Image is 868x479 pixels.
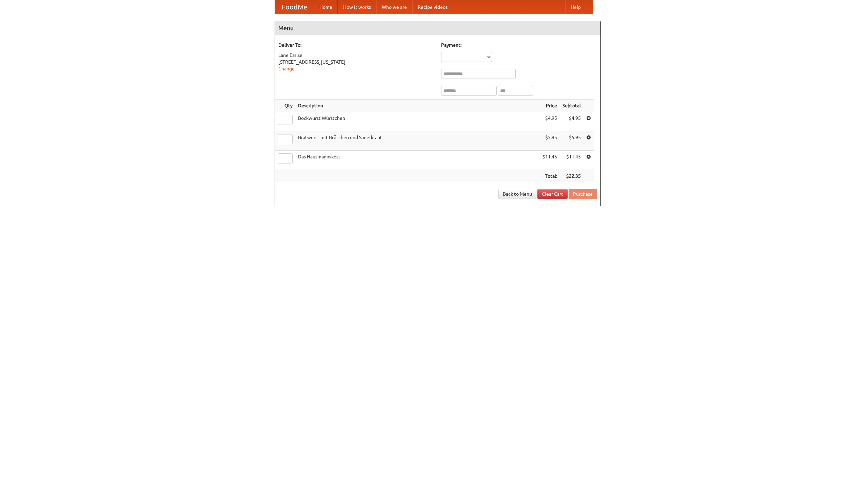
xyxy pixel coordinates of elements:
[441,42,597,48] h5: Payment:
[412,0,453,14] a: Recipe videos
[278,59,434,65] div: [STREET_ADDRESS][US_STATE]
[275,21,600,35] h4: Menu
[560,112,584,131] td: $4.95
[314,0,338,14] a: Home
[295,100,540,112] th: Description
[338,0,376,14] a: How it works
[540,170,560,182] th: Total:
[275,0,314,14] a: FoodMe
[560,100,584,112] th: Subtotal
[275,100,295,112] th: Qty
[278,42,434,48] h5: Deliver To:
[278,66,295,71] a: Change
[537,189,568,199] a: Clear Cart
[295,112,540,131] td: Bockwurst Würstchen
[560,170,584,182] th: $22.35
[295,131,540,151] td: Bratwurst mit Brötchen und Sauerkraut
[540,131,560,151] td: $5.95
[540,100,560,112] th: Price
[376,0,412,14] a: Who we are
[565,0,586,14] a: Help
[569,189,597,199] button: Purchase
[278,52,434,59] div: Lane Earlse
[295,151,540,170] td: Das Hausmannskost
[560,151,584,170] td: $11.45
[540,112,560,131] td: $4.95
[560,131,584,151] td: $5.95
[540,151,560,170] td: $11.45
[498,189,536,199] a: Back to Menu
